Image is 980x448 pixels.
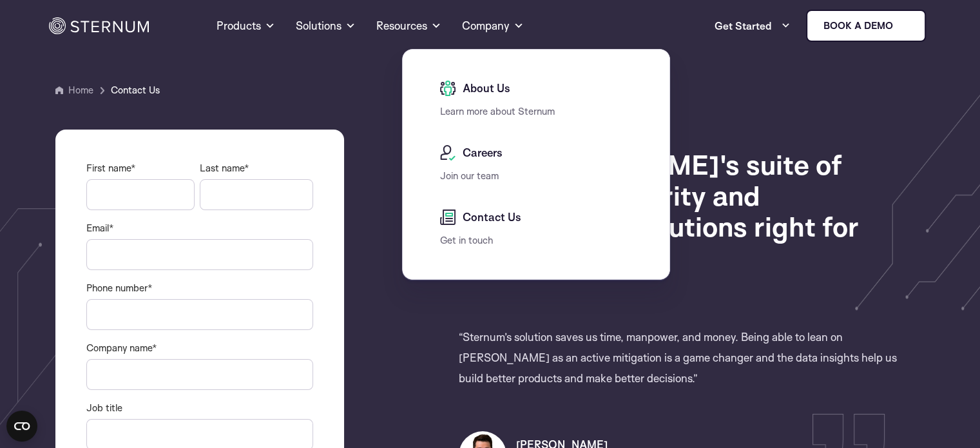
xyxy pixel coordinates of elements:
span: Careers [459,145,503,161]
a: Resources [376,3,441,49]
a: About Us [440,81,639,96]
span: About Us [459,81,510,96]
span: Phone number [86,282,148,294]
a: Company [462,3,524,49]
a: Join our team [440,170,499,182]
span: Company name [86,342,152,354]
h1: Is [PERSON_NAME]'s suite of embedded security and observability solutions right for your company? [459,149,918,273]
a: Careers [440,145,639,161]
a: Get in touch [440,234,493,246]
a: Home [68,84,93,96]
span: Contact Us [459,209,521,225]
button: Open CMP widget [6,411,37,442]
span: Last name [200,162,244,174]
img: sternum iot [898,21,908,31]
a: Solutions [296,3,356,49]
span: Email [86,222,109,234]
span: Contact Us [111,83,160,98]
a: Book a demo [806,10,926,42]
span: First name [86,162,131,174]
a: Get Started [715,13,791,39]
a: Products [216,3,275,49]
a: Contact Us [440,209,639,225]
p: “Sternum’s solution saves us time, manpower, and money. Being able to lean on [PERSON_NAME] as an... [459,327,918,389]
a: Learn more about Sternum [440,105,555,117]
span: Job title [86,402,122,414]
